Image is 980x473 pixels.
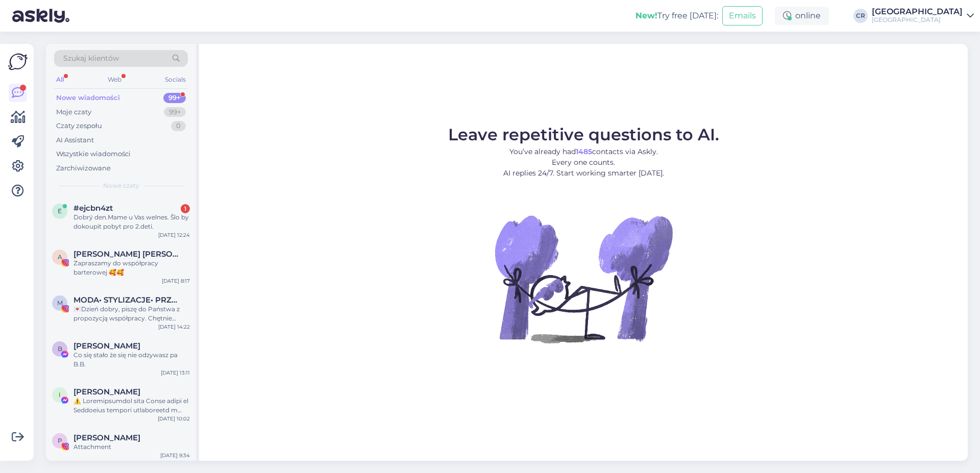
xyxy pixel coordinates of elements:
[58,207,62,215] span: e
[54,73,66,86] div: All
[158,323,190,331] div: [DATE] 14:22
[775,7,829,25] div: online
[59,391,61,399] span: I
[163,93,186,103] div: 99+
[158,231,190,239] div: [DATE] 12:24
[161,369,190,377] div: [DATE] 13:11
[103,181,139,190] span: Nowe czaty
[171,121,186,131] div: 0
[160,452,190,459] div: [DATE] 9:34
[56,121,102,131] div: Czaty zespołu
[56,93,120,103] div: Nowe wiadomości
[448,146,719,179] p: You’ve already had contacts via Askly. Every one counts. AI replies 24/7. Start working smarter [...
[872,16,963,24] div: [GEOGRAPHIC_DATA]
[58,345,62,353] span: B
[448,125,719,144] span: Leave repetitive questions to AI.
[56,163,111,173] div: Zarchiwizowane
[181,204,190,213] div: 1
[73,250,180,259] span: Anna Żukowska Ewa Adamczewska BLIŹNIACZKI • Bóg • rodzina • dom
[162,277,190,285] div: [DATE] 8:17
[57,299,63,307] span: M
[158,415,190,422] div: [DATE] 10:02
[58,253,62,261] span: A
[8,52,28,71] img: Askly Logo
[872,8,974,24] a: [GEOGRAPHIC_DATA][GEOGRAPHIC_DATA]
[56,149,131,159] div: Wszystkie wiadomości
[73,305,190,323] div: 💌Dzień dobry, piszę do Państwa z propozycją współpracy. Chętnie odwiedziłabym Państwa hotel z rod...
[635,11,657,20] b: New!
[73,204,113,213] span: #ejcbn4zt
[164,107,186,117] div: 99+
[73,295,180,305] span: MODA• STYLIZACJE• PRZEGLĄDY KOLEKCJI
[73,351,190,369] div: Co się stało że się nie odzywasz pa B.B.
[73,387,140,396] span: Igor Jafar
[872,8,963,16] div: [GEOGRAPHIC_DATA]
[492,187,675,370] img: No Chat active
[722,6,763,26] button: Emails
[58,437,62,444] span: P
[73,442,190,452] div: Attachment
[73,433,140,442] span: Paweł Pokarowski
[576,147,592,156] b: 1485
[106,73,124,86] div: Web
[56,107,91,117] div: Moje czaty
[56,135,94,145] div: AI Assistant
[63,53,119,64] span: Szukaj klientów
[73,259,190,277] div: Zapraszamy do współpracy barterowej 🥰🥰
[73,213,190,231] div: Dobrý den.Mame u Vas welnes. Šlo by dokoupit pobyt pro 2.deti.
[73,341,140,351] span: Bożena Bolewicz
[73,396,190,415] div: ⚠️ Loremipsumdol sita Conse adipi el Seddoeius tempori utlaboreetd m aliqua enimadmini veniamqún...
[163,73,188,86] div: Socials
[853,9,868,23] div: CR
[635,10,718,22] div: Try free [DATE]:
